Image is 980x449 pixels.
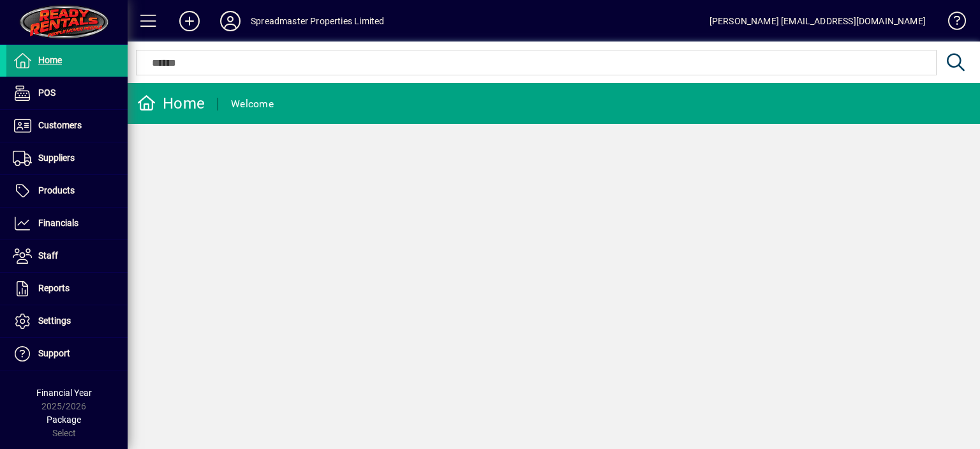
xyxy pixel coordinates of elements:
span: Customers [38,120,82,130]
span: Reports [38,283,70,293]
a: Customers [6,110,128,142]
button: Add [169,10,210,33]
a: Settings [6,305,128,337]
span: Settings [38,316,71,326]
button: Profile [210,10,251,33]
div: Home [137,93,205,114]
a: POS [6,77,128,109]
div: Spreadmaster Properties Limited [251,11,384,31]
div: Welcome [231,94,274,114]
a: Suppliers [6,142,128,174]
a: Knowledge Base [939,3,964,44]
a: Financials [6,208,128,240]
span: Home [38,55,62,65]
span: POS [38,88,56,98]
span: Financial Year [36,388,92,398]
span: Products [38,185,75,195]
a: Products [6,175,128,207]
span: Financials [38,218,78,228]
a: Support [6,338,128,370]
span: Package [47,415,81,425]
span: Suppliers [38,153,75,163]
span: Staff [38,250,58,261]
a: Reports [6,273,128,305]
span: Support [38,348,70,358]
div: [PERSON_NAME] [EMAIL_ADDRESS][DOMAIN_NAME] [709,11,926,31]
a: Staff [6,240,128,272]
